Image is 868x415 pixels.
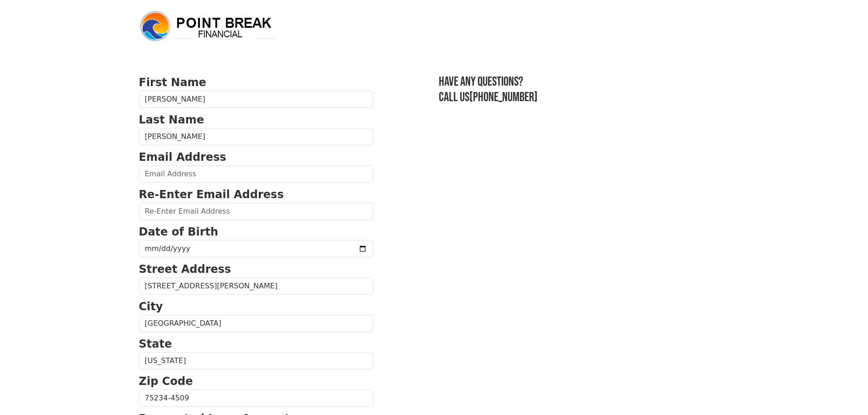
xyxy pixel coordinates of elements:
[139,165,373,183] input: Email Address
[139,389,373,407] input: Zip Code
[439,74,729,90] h3: Have any questions?
[139,128,373,145] input: Last Name
[139,375,193,388] strong: Zip Code
[139,300,163,313] strong: City
[139,203,373,220] input: Re-Enter Email Address
[139,151,226,164] strong: Email Address
[139,225,218,238] strong: Date of Birth
[139,91,373,108] input: First Name
[469,90,538,105] a: [PHONE_NUMBER]
[139,277,373,295] input: Street Address
[139,188,284,201] strong: Re-Enter Email Address
[139,315,373,332] input: City
[139,10,276,43] img: logo.png
[139,263,231,276] strong: Street Address
[139,338,172,350] strong: State
[139,113,204,126] strong: Last Name
[139,76,206,89] strong: First Name
[439,90,729,105] h3: Call us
